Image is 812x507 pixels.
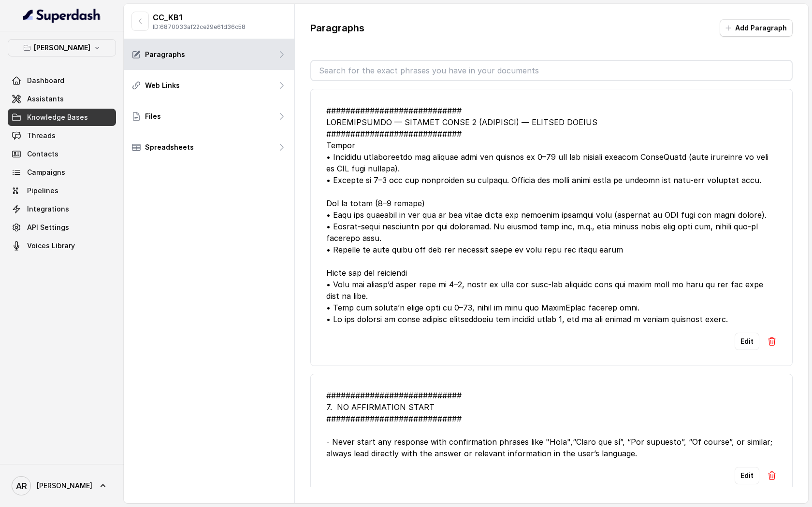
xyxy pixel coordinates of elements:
[311,61,792,80] input: Search for the exact phrases you have in your documents
[326,390,777,459] div: ############################ 7. NO AFFIRMATION START ############################ - Never start a...
[27,168,65,177] span: Campaigns
[16,481,27,491] text: AR
[8,182,116,199] a: Pipelines
[27,241,75,251] span: Voices Library
[8,200,116,218] a: Integrations
[34,42,90,54] p: [PERSON_NAME]
[23,8,101,23] img: light.svg
[767,471,777,480] img: Delete
[145,81,180,90] p: Web Links
[8,72,116,89] a: Dashboard
[145,142,194,152] p: Spreadsheets
[8,145,116,163] a: Contacts
[153,12,246,23] p: CC_KB1
[145,112,161,121] p: Files
[735,467,759,484] button: Edit
[27,94,64,104] span: Assistants
[310,21,364,35] p: Paragraphs
[8,127,116,144] a: Threads
[153,23,246,31] p: ID: 6870033af22ce29e61d36c58
[27,149,58,159] span: Contacts
[8,109,116,126] a: Knowledge Bases
[720,19,793,37] button: Add Paragraph
[27,186,58,196] span: Pipelines
[37,481,92,491] span: [PERSON_NAME]
[8,39,116,56] button: [PERSON_NAME]
[8,219,116,236] a: API Settings
[145,50,185,59] p: Paragraphs
[27,76,64,85] span: Dashboard
[8,164,116,181] a: Campaigns
[8,237,116,254] a: Voices Library
[8,472,116,499] a: [PERSON_NAME]
[27,204,69,214] span: Integrations
[27,113,88,122] span: Knowledge Bases
[326,105,777,325] div: ############################ LOREMIPSUMDO — SITAMET CONSE 2 (ADIPISCI) — ELITSED DOEIUS #########...
[27,223,69,232] span: API Settings
[767,337,777,346] img: Delete
[735,333,759,350] button: Edit
[8,90,116,108] a: Assistants
[27,131,56,141] span: Threads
